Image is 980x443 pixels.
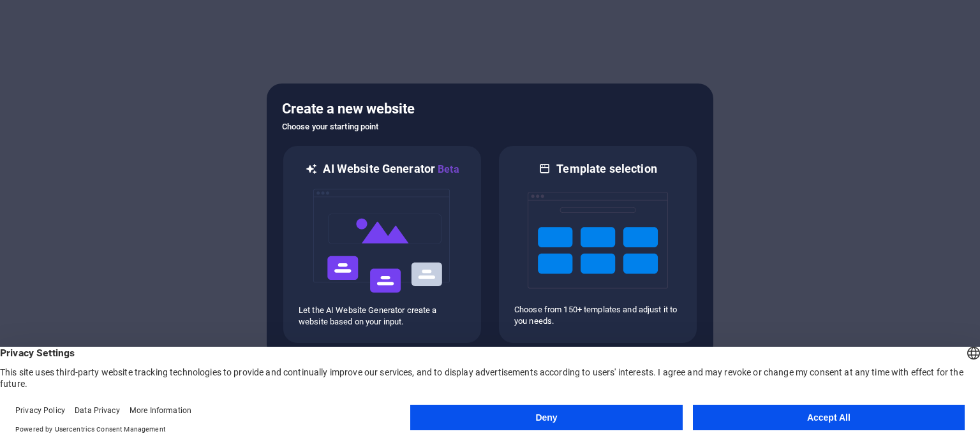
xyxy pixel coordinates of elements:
[282,145,482,344] div: AI Website GeneratorBetaaiLet the AI Website Generator create a website based on your input.
[514,304,681,327] p: Choose from 150+ templates and adjust it to you needs.
[435,163,459,175] span: Beta
[498,145,698,344] div: Template selectionChoose from 150+ templates and adjust it to you needs.
[282,119,698,134] h6: Choose your starting point
[299,305,466,328] p: Let the AI Website Generator create a website based on your input.
[282,99,698,119] h5: Create a new website
[323,161,459,177] h6: AI Website Generator
[312,177,452,305] img: ai
[556,161,657,177] h6: Template selection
